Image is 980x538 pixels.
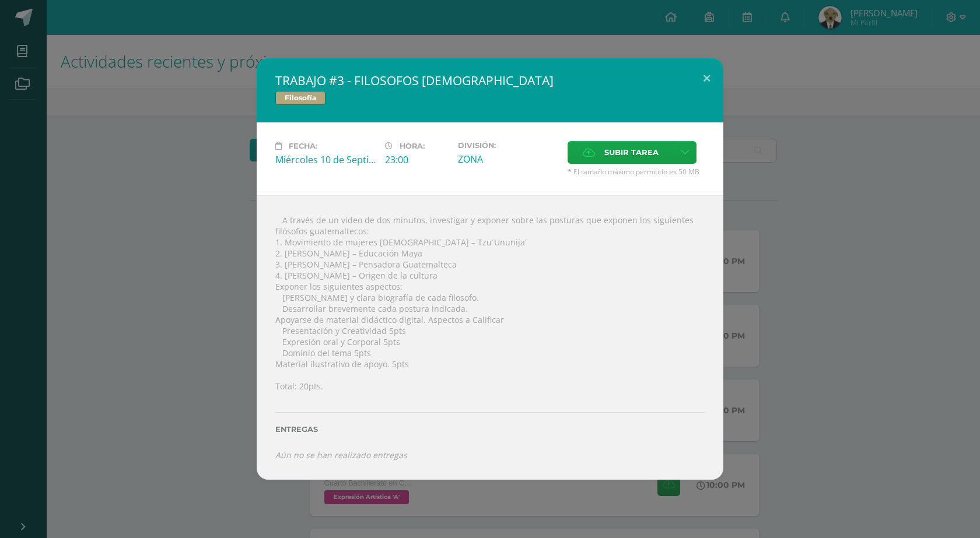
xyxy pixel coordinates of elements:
[604,142,659,163] span: Subir tarea
[385,153,449,166] div: 23:00
[257,195,723,479] div:  A través de un video de dos minutos, investigar y exponer sobre las posturas que exponen los si...
[458,141,558,150] label: División:
[275,72,705,89] h2: TRABAJO #3 - FILOSOFOS [DEMOGRAPHIC_DATA]
[458,153,558,166] div: ZONA
[275,91,325,105] span: Filosofía
[289,142,317,150] span: Fecha:
[568,167,705,177] span: * El tamaño máximo permitido es 50 MB
[400,142,425,150] span: Hora:
[275,153,376,166] div: Miércoles 10 de Septiembre
[275,449,407,460] i: Aún no se han realizado entregas
[275,425,705,434] label: Entregas
[690,58,723,98] button: Close (Esc)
